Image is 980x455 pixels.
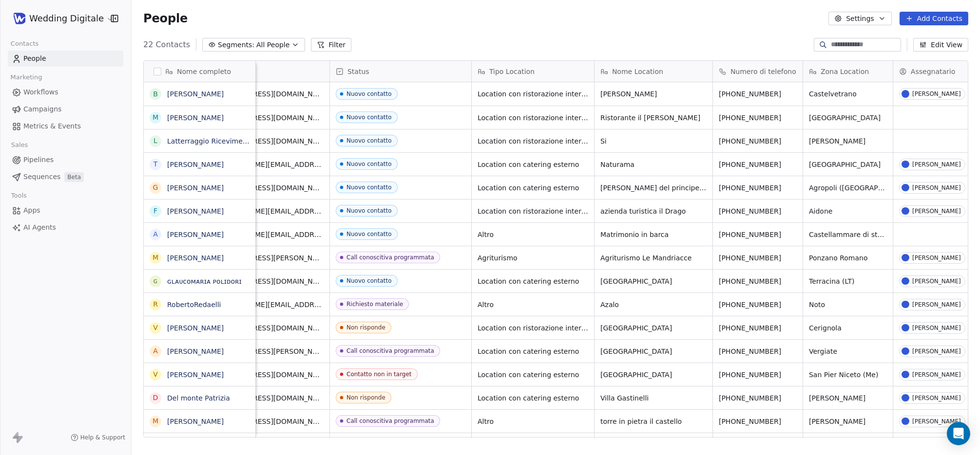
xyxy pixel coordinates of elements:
[809,323,887,333] span: Cerignola
[6,70,46,85] span: Marketing
[211,230,324,239] span: [PERSON_NAME][EMAIL_ADDRESS][DOMAIN_NAME]
[809,276,887,286] span: Terracina (LT)
[595,61,712,82] div: Nome Location
[912,325,961,331] div: [PERSON_NAME]
[478,206,588,216] span: Location con ristorazione interna
[600,183,707,193] span: [PERSON_NAME] del principe Dimora di Charme
[719,160,797,169] span: [PHONE_NUMBER]
[719,300,797,309] span: [PHONE_NUMBER]
[478,89,588,99] span: Location con ristorazione interna
[167,114,224,122] a: [PERSON_NAME]
[211,346,324,356] span: [EMAIL_ADDRESS][PERSON_NAME]
[153,346,158,356] div: A
[612,67,663,76] span: Nome Location
[153,393,158,403] div: D
[23,87,58,97] span: Workflows
[600,370,707,380] span: [GEOGRAPHIC_DATA]
[8,101,123,117] a: Campaigns
[600,346,707,356] span: [GEOGRAPHIC_DATA]
[167,207,224,215] a: [PERSON_NAME]
[167,137,251,145] a: Latterraggio Ricevimenti
[167,90,224,98] a: [PERSON_NAME]
[346,161,392,167] div: Nuovo contatto
[80,434,125,441] span: Help & Support
[12,10,104,27] button: Wedding Digitale
[143,39,190,51] span: 22 Contacts
[713,61,803,82] div: Numero di telefono
[14,13,25,24] img: WD-pittogramma.png
[7,188,31,203] span: Tools
[205,61,329,82] div: Email
[719,370,797,380] span: [PHONE_NUMBER]
[912,91,961,97] div: [PERSON_NAME]
[8,219,123,236] a: AI Agents
[911,67,955,76] span: Assegnatario
[154,276,158,286] div: ɢ
[167,231,224,238] a: [PERSON_NAME]
[144,61,255,82] div: Nome completo
[821,67,869,76] span: Zona Location
[167,161,224,168] a: [PERSON_NAME]
[600,136,707,146] span: Si
[211,370,324,380] span: [EMAIL_ADDRESS][DOMAIN_NAME]
[167,277,242,285] a: ɢʟᴀᴜᴄᴏᴍᴀʀɪᴀ ᴘᴏʟɪᴅᴏʀɪ
[211,276,324,286] span: [EMAIL_ADDRESS][DOMAIN_NAME]
[600,113,707,123] span: Ristorante il [PERSON_NAME]
[153,89,158,99] div: B
[153,416,158,426] div: M
[7,138,32,152] span: Sales
[346,394,385,401] div: Non risponde
[346,254,434,261] div: Call conoscitiva programmata
[809,253,887,263] span: Ponzano Romano
[154,136,157,146] div: L
[478,417,588,426] span: Altro
[600,160,707,169] span: Naturama
[6,36,43,51] span: Contacts
[346,301,403,308] div: Richiesto materiale
[478,300,588,309] span: Altro
[143,11,188,26] span: People
[719,206,797,216] span: [PHONE_NUMBER]
[211,393,324,403] span: [EMAIL_ADDRESS][DOMAIN_NAME]
[167,301,221,309] a: RobertoRedaelli
[600,417,707,426] span: torre in pietra il castello
[809,113,887,123] span: [GEOGRAPHIC_DATA]
[153,253,158,263] div: M
[346,277,392,284] div: Nuovo contatto
[809,183,887,193] span: Agropoli ([GEOGRAPHIC_DATA])
[809,300,887,309] span: Noto
[803,61,893,82] div: Zona Location
[912,301,961,308] div: [PERSON_NAME]
[489,67,535,76] span: Tipo Location
[912,418,961,425] div: [PERSON_NAME]
[719,276,797,286] span: [PHONE_NUMBER]
[809,136,887,146] span: [PERSON_NAME]
[478,230,588,239] span: Altro
[153,229,158,239] div: A
[947,422,970,445] div: Open Intercom Messenger
[23,172,60,182] span: Sequences
[472,61,594,82] div: Tipo Location
[167,324,224,332] a: [PERSON_NAME]
[809,230,887,239] span: Castellammare di stabia
[256,40,289,50] span: All People
[809,206,887,216] span: Aidone
[346,207,392,214] div: Nuovo contatto
[167,394,230,402] a: Del monte Patrizia
[600,206,707,216] span: azienda turistica il Drago
[8,202,123,218] a: Apps
[809,346,887,356] span: Vergiate
[346,324,385,331] div: Non risponde
[154,159,158,169] div: T
[913,38,968,52] button: Edit View
[809,393,887,403] span: [PERSON_NAME]
[177,67,231,76] span: Nome completo
[809,370,887,380] span: San Pier Niceto (Me)
[478,183,588,193] span: Location con catering esterno
[167,371,224,379] a: [PERSON_NAME]
[719,323,797,333] span: [PHONE_NUMBER]
[600,393,707,403] span: Villa Gastinelli
[828,12,891,25] button: Settings
[211,206,324,216] span: [PERSON_NAME][EMAIL_ADDRESS][DOMAIN_NAME]
[153,299,158,309] div: R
